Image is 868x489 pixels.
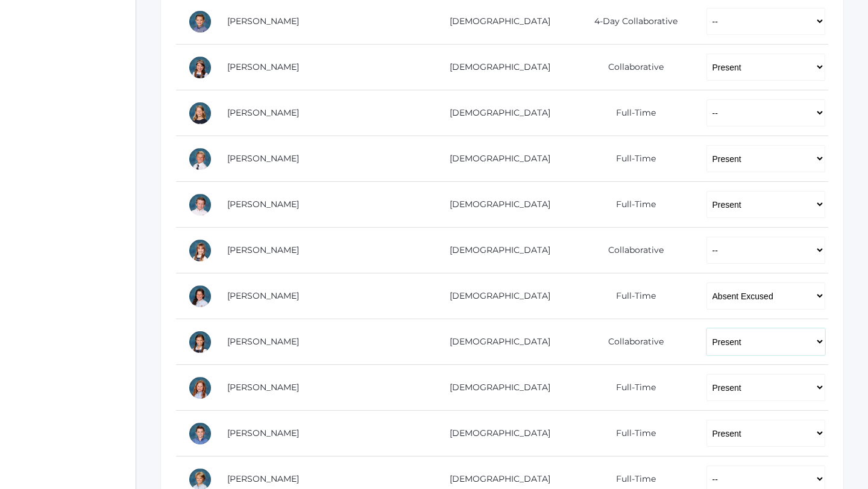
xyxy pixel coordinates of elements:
[569,228,694,273] td: Collaborative
[227,153,299,164] a: [PERSON_NAME]
[188,238,212,263] div: Remy Evans
[422,365,569,411] td: [DEMOGRAPHIC_DATA]
[227,199,299,210] a: [PERSON_NAME]
[188,193,212,217] div: Timothy Edlin
[188,284,212,308] div: Stella Honeyman
[569,136,694,182] td: Full-Time
[227,336,299,347] a: [PERSON_NAME]
[569,365,694,411] td: Full-Time
[227,107,299,118] a: [PERSON_NAME]
[422,90,569,136] td: [DEMOGRAPHIC_DATA]
[188,376,212,400] div: Adeline Porter
[422,411,569,456] td: [DEMOGRAPHIC_DATA]
[188,330,212,354] div: Scarlett Maurer
[227,61,299,72] a: [PERSON_NAME]
[227,428,299,438] a: [PERSON_NAME]
[569,273,694,319] td: Full-Time
[569,45,694,90] td: Collaborative
[422,319,569,365] td: [DEMOGRAPHIC_DATA]
[422,45,569,90] td: [DEMOGRAPHIC_DATA]
[227,244,299,255] a: [PERSON_NAME]
[227,382,299,393] a: [PERSON_NAME]
[422,182,569,228] td: [DEMOGRAPHIC_DATA]
[569,319,694,365] td: Collaborative
[569,90,694,136] td: Full-Time
[569,182,694,228] td: Full-Time
[422,273,569,319] td: [DEMOGRAPHIC_DATA]
[227,473,299,484] a: [PERSON_NAME]
[188,101,212,125] div: Haelyn Bradley
[422,228,569,273] td: [DEMOGRAPHIC_DATA]
[422,136,569,182] td: [DEMOGRAPHIC_DATA]
[188,55,212,79] div: Brynn Boyer
[227,16,299,26] a: [PERSON_NAME]
[227,290,299,301] a: [PERSON_NAME]
[188,147,212,171] div: Ian Doyle
[569,411,694,456] td: Full-Time
[188,10,212,34] div: James Bernardi
[188,422,212,446] div: Hunter Reid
